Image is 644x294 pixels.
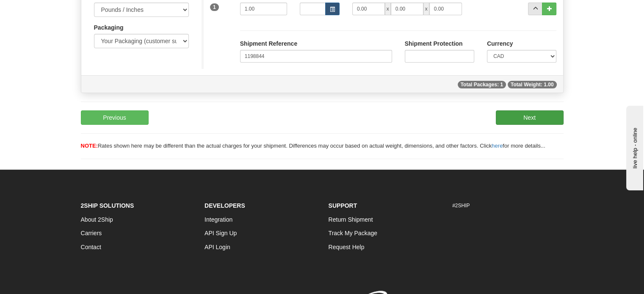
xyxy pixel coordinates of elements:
button: Next [496,110,564,125]
a: Track My Package [329,230,377,236]
label: Shipment Protection [405,39,463,48]
a: API Login [205,244,230,250]
span: Total Weight: 1.00 [508,81,557,88]
a: About 2Ship [81,216,113,223]
strong: 2Ship Solutions [81,202,134,209]
span: Total Packages: 1 [458,81,506,88]
strong: Developers [205,202,245,209]
div: Rates shown here may be different than the actual charges for your shipment. Differences may occu... [75,142,570,150]
div: live help - online [6,7,78,14]
label: Shipment Reference [240,39,297,48]
div: ... [528,3,556,15]
label: Currency [487,39,513,48]
span: NOTE: [81,143,98,149]
span: x [385,3,391,15]
button: Previous [81,110,149,125]
a: Contact [81,244,101,250]
span: x [423,3,429,15]
a: Request Help [329,244,365,250]
label: Packaging [94,23,124,32]
h6: #2SHIP [452,203,564,209]
a: API Sign Up [205,230,237,236]
a: Integration [205,216,232,223]
a: Carriers [81,230,102,236]
iframe: chat widget [625,104,643,190]
a: here [492,143,503,149]
span: 1 [210,3,219,11]
a: Return Shipment [329,216,373,223]
strong: Support [329,202,357,209]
